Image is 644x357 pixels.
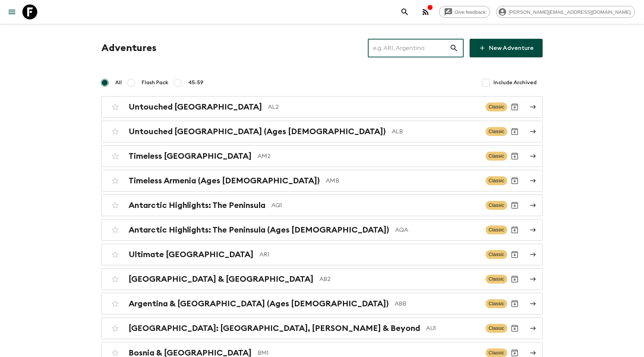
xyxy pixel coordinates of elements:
span: Classic [486,201,507,210]
h2: [GEOGRAPHIC_DATA] & [GEOGRAPHIC_DATA] [129,274,313,284]
h2: Ultimate [GEOGRAPHIC_DATA] [129,250,253,259]
p: AQ1 [271,201,480,210]
span: Include Archived [493,79,537,86]
a: [GEOGRAPHIC_DATA] & [GEOGRAPHIC_DATA]AB2ClassicArchive [101,268,543,290]
span: Classic [486,275,507,284]
h2: Argentina & [GEOGRAPHIC_DATA] (Ages [DEMOGRAPHIC_DATA]) [129,299,389,309]
div: [PERSON_NAME][EMAIL_ADDRESS][DOMAIN_NAME] [496,6,635,18]
span: All [115,79,122,86]
input: e.g. AR1, Argentina [368,38,449,59]
span: Classic [486,176,507,185]
button: search adventures [397,4,412,19]
button: Archive [507,149,522,164]
a: Antarctic Highlights: The Peninsula (Ages [DEMOGRAPHIC_DATA])AQAClassicArchive [101,219,543,241]
h1: Adventures [101,41,157,56]
p: AL2 [268,102,480,111]
span: Classic [486,324,507,333]
a: Ultimate [GEOGRAPHIC_DATA]AR1ClassicArchive [101,244,543,265]
p: AB2 [319,275,480,284]
button: menu [4,4,19,19]
h2: Antarctic Highlights: The Peninsula [129,200,265,210]
button: Archive [507,198,522,213]
h2: Untouched [GEOGRAPHIC_DATA] [129,102,262,112]
span: Classic [486,102,507,111]
p: ABB [395,299,480,308]
button: Archive [507,99,522,114]
span: [PERSON_NAME][EMAIL_ADDRESS][DOMAIN_NAME] [505,9,635,15]
p: AR1 [259,250,480,259]
a: New Adventure [470,39,543,57]
a: Give feedback [439,6,490,18]
a: Untouched [GEOGRAPHIC_DATA]AL2ClassicArchive [101,96,543,118]
button: Archive [507,173,522,188]
a: Untouched [GEOGRAPHIC_DATA] (Ages [DEMOGRAPHIC_DATA])ALBClassicArchive [101,121,543,142]
p: AMB [326,176,480,185]
button: Archive [507,272,522,287]
span: Classic [486,299,507,308]
span: 45-59 [188,79,203,86]
h2: Timeless [GEOGRAPHIC_DATA] [129,151,252,161]
button: Archive [507,296,522,311]
button: Archive [507,247,522,262]
a: Argentina & [GEOGRAPHIC_DATA] (Ages [DEMOGRAPHIC_DATA])ABBClassicArchive [101,293,543,315]
a: Timeless [GEOGRAPHIC_DATA]AM2ClassicArchive [101,145,543,167]
span: Give feedback [451,9,490,15]
p: AM2 [258,152,480,161]
h2: Timeless Armenia (Ages [DEMOGRAPHIC_DATA]) [129,176,320,186]
span: Classic [486,127,507,136]
span: Classic [486,225,507,234]
span: Classic [486,250,507,259]
span: Classic [486,152,507,161]
p: AU1 [426,324,480,333]
h2: [GEOGRAPHIC_DATA]: [GEOGRAPHIC_DATA], [PERSON_NAME] & Beyond [129,323,420,333]
h2: Untouched [GEOGRAPHIC_DATA] (Ages [DEMOGRAPHIC_DATA]) [129,127,386,136]
button: Archive [507,222,522,237]
a: Timeless Armenia (Ages [DEMOGRAPHIC_DATA])AMBClassicArchive [101,170,543,192]
a: Antarctic Highlights: The PeninsulaAQ1ClassicArchive [101,195,543,216]
p: ALB [392,127,480,136]
span: Flash Pack [142,79,168,86]
h2: Antarctic Highlights: The Peninsula (Ages [DEMOGRAPHIC_DATA]) [129,225,389,235]
p: AQA [395,225,480,234]
button: Archive [507,124,522,139]
button: Archive [507,321,522,336]
a: [GEOGRAPHIC_DATA]: [GEOGRAPHIC_DATA], [PERSON_NAME] & BeyondAU1ClassicArchive [101,317,543,339]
